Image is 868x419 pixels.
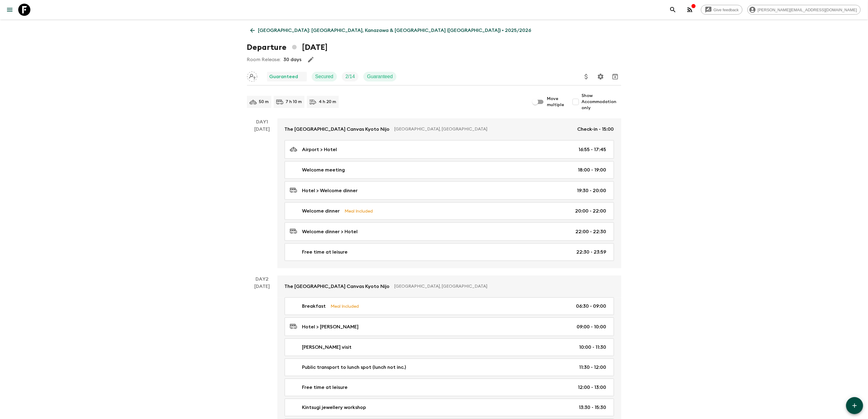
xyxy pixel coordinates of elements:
button: Settings [595,71,607,83]
p: 11:30 - 12:00 [579,364,606,371]
p: Day 1 [247,118,277,126]
span: Show Accommodation only [582,93,621,111]
div: [DATE] [254,126,270,268]
a: Free time at leisure12:00 - 13:00 [285,379,614,396]
p: Guaranteed [367,73,393,80]
p: Meal Included [331,303,359,310]
h1: Departure [DATE] [247,41,328,54]
p: 22:30 - 23:59 [577,248,606,256]
p: Guaranteed [269,73,298,80]
p: 30 days [284,56,302,63]
button: menu [4,4,16,16]
span: Assign pack leader [247,73,257,78]
p: 13:30 - 15:30 [579,404,606,411]
p: Welcome dinner > Hotel [302,228,358,235]
p: The [GEOGRAPHIC_DATA] Canvas Kyoto Nijo [285,126,390,133]
p: Breakfast [302,303,326,310]
p: Hotel > Welcome dinner [302,187,358,194]
div: [PERSON_NAME][EMAIL_ADDRESS][DOMAIN_NAME] [747,5,861,15]
p: [GEOGRAPHIC_DATA]: [GEOGRAPHIC_DATA], Kanazawa & [GEOGRAPHIC_DATA] ([GEOGRAPHIC_DATA]) • 2025/2026 [258,27,531,34]
p: Free time at leisure [302,248,348,256]
p: 4 h 20 m [319,99,336,105]
a: [GEOGRAPHIC_DATA]: [GEOGRAPHIC_DATA], Kanazawa & [GEOGRAPHIC_DATA] ([GEOGRAPHIC_DATA]) • 2025/2026 [247,24,535,36]
p: 06:30 - 09:00 [576,303,606,310]
span: Give feedback [710,8,742,12]
a: Kintsugi jewellery workshop13:30 - 15:30 [285,399,614,416]
p: Kintsugi jewellery workshop [302,404,366,411]
span: [PERSON_NAME][EMAIL_ADDRESS][DOMAIN_NAME] [754,8,860,12]
button: Update Price, Early Bird Discount and Costs [580,71,592,83]
p: The [GEOGRAPHIC_DATA] Canvas Kyoto Nijo [285,283,390,290]
p: 09:00 - 10:00 [577,323,606,331]
div: Trip Fill [342,72,359,81]
p: Welcome meeting [302,166,345,174]
p: 50 m [259,99,269,105]
a: Public transport to lunch spot (lunch not inc.)11:30 - 12:00 [285,358,614,376]
p: 19:30 - 20:00 [577,187,606,194]
a: [PERSON_NAME] visit10:00 - 11:30 [285,338,614,356]
p: 16:55 - 17:45 [579,146,606,153]
p: Free time at leisure [302,384,348,391]
p: Hotel > [PERSON_NAME] [302,323,359,331]
button: Archive (Completed, Cancelled or Unsynced Departures only) [609,71,621,83]
p: 22:00 - 22:30 [576,228,606,235]
p: 2 / 14 [345,73,355,80]
a: Free time at leisure22:30 - 23:59 [285,243,614,261]
a: Welcome meeting18:00 - 19:00 [285,161,614,179]
p: [PERSON_NAME] visit [302,344,352,351]
p: Airport > Hotel [302,146,337,153]
a: The [GEOGRAPHIC_DATA] Canvas Kyoto Nijo[GEOGRAPHIC_DATA], [GEOGRAPHIC_DATA] [277,275,621,297]
p: Check-in - 15:00 [578,126,614,133]
p: 7 h 10 m [286,99,302,105]
p: Welcome dinner [302,207,340,215]
a: BreakfastMeal Included06:30 - 09:00 [285,297,614,315]
a: Welcome dinnerMeal Included20:00 - 22:00 [285,202,614,220]
p: Room Release: [247,56,281,63]
p: [GEOGRAPHIC_DATA], [GEOGRAPHIC_DATA] [395,283,609,289]
a: Hotel > Welcome dinner19:30 - 20:00 [285,181,614,200]
button: search adventures [667,4,679,16]
a: Hotel > [PERSON_NAME]09:00 - 10:00 [285,317,614,336]
p: 20:00 - 22:00 [575,207,606,215]
a: The [GEOGRAPHIC_DATA] Canvas Kyoto Nijo[GEOGRAPHIC_DATA], [GEOGRAPHIC_DATA]Check-in - 15:00 [277,118,621,140]
p: 12:00 - 13:00 [578,384,606,391]
a: Airport > Hotel16:55 - 17:45 [285,140,614,159]
span: Move multiple [547,96,565,108]
div: Secured [312,72,337,81]
p: Meal Included [345,208,373,214]
a: Give feedback [701,5,743,15]
p: Secured [315,73,334,80]
p: 10:00 - 11:30 [579,344,606,351]
p: [GEOGRAPHIC_DATA], [GEOGRAPHIC_DATA] [395,126,573,132]
p: Public transport to lunch spot (lunch not inc.) [302,364,406,371]
p: Day 2 [247,275,277,283]
p: 18:00 - 19:00 [578,166,606,174]
a: Welcome dinner > Hotel22:00 - 22:30 [285,222,614,241]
